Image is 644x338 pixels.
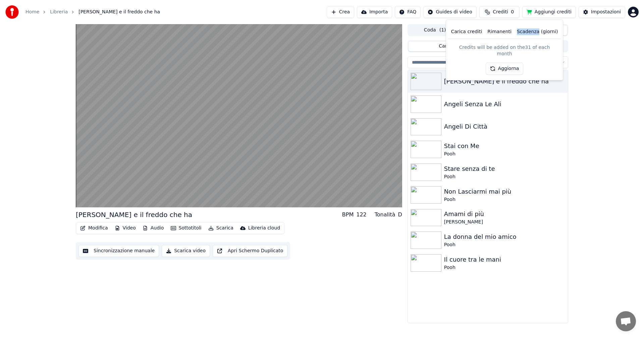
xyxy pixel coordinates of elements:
[375,211,395,219] div: Tonalità
[444,174,565,180] div: Pooh
[616,311,636,331] a: Aprire la chat
[444,209,565,219] div: Amami di più
[444,196,565,203] div: Pooh
[162,245,210,257] button: Scarica video
[78,9,160,15] span: [PERSON_NAME] e il freddo che ha
[444,151,565,157] div: Pooh
[398,211,402,219] div: D
[444,242,565,248] div: Pooh
[356,211,367,219] div: 122
[5,5,19,19] img: youka
[444,164,565,174] div: Stare senza di te
[514,25,560,39] th: Scadenza (giorni)
[444,264,565,271] div: Pooh
[451,44,557,58] div: Credits will be added on the 31 of each month
[444,219,565,225] div: [PERSON_NAME]
[444,77,565,86] div: [PERSON_NAME] e il freddo che ha
[493,9,508,15] span: Crediti
[213,245,287,257] button: Apri Schermo Duplicato
[140,223,167,233] button: Audio
[423,6,476,18] button: Guides di video
[511,9,514,15] span: 0
[591,9,621,15] div: Impostazioni
[444,141,565,151] div: Stai con Me
[444,187,565,196] div: Non Lasciarmi mai più
[409,25,462,35] button: Coda
[444,122,565,131] div: Angeli Di Città
[448,25,485,39] th: Carica crediti
[444,232,565,242] div: La donna del mio amico
[486,63,524,75] button: Aggiorna
[342,211,354,219] div: BPM
[25,9,160,15] nav: breadcrumb
[395,6,421,18] button: FAQ
[579,6,625,18] button: Impostazioni
[50,9,68,15] a: Libreria
[25,9,39,15] a: Home
[248,225,280,231] div: Libreria cloud
[485,25,514,39] th: Rimanenti
[444,99,565,109] div: Angeli Senza Le Ali
[357,6,392,18] button: Importa
[479,6,520,18] button: Crediti0
[112,223,139,233] button: Video
[206,223,236,233] button: Scarica
[522,6,576,18] button: Aggiungi crediti
[444,255,565,264] div: Il cuore tra le mani
[76,210,192,219] div: [PERSON_NAME] e il freddo che ha
[168,223,204,233] button: Sottotitoli
[327,6,354,18] button: Crea
[409,42,488,51] button: Canzoni
[78,245,159,257] button: Sincronizzazione manuale
[439,27,446,33] span: ( 1 )
[77,223,111,233] button: Modifica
